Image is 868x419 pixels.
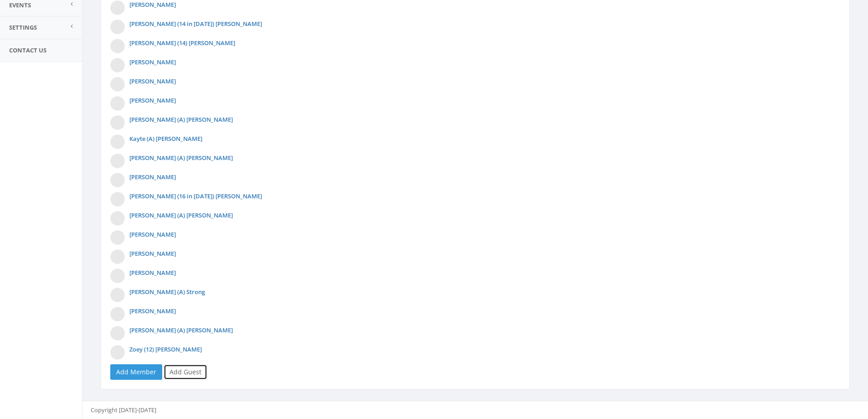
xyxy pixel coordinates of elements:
img: Photo [110,192,125,207]
img: Photo [110,39,125,53]
span: Contact Us [9,46,46,54]
img: Photo [110,345,125,360]
a: [PERSON_NAME] [129,58,176,66]
a: [PERSON_NAME] [129,230,176,238]
img: Photo [110,288,125,302]
img: Photo [110,249,125,264]
a: [PERSON_NAME] (14) [PERSON_NAME] [129,39,235,47]
a: [PERSON_NAME] [129,249,176,258]
a: Kayte (A) [PERSON_NAME] [129,134,202,143]
img: Photo [110,269,125,283]
a: Add Member [110,364,162,380]
img: Photo [110,134,125,149]
a: [PERSON_NAME] (A) [PERSON_NAME] [129,211,233,219]
img: Photo [110,58,125,72]
a: [PERSON_NAME] (A) [PERSON_NAME] [129,154,233,162]
a: [PERSON_NAME] [129,307,176,315]
a: Add Guest [164,364,207,380]
span: Settings [9,23,37,31]
a: [PERSON_NAME] [129,269,176,277]
a: [PERSON_NAME] (A) [PERSON_NAME] [129,326,233,334]
a: [PERSON_NAME] (16 in [DATE]) [PERSON_NAME] [129,192,262,200]
a: [PERSON_NAME] (14 in [DATE]) [PERSON_NAME] [129,20,262,28]
a: [PERSON_NAME] [129,77,176,85]
img: Photo [110,0,125,15]
a: [PERSON_NAME] (A) [PERSON_NAME] [129,115,233,124]
img: Photo [110,20,125,34]
a: Zoey (12) [PERSON_NAME] [129,345,202,353]
img: Photo [110,230,125,245]
img: Photo [110,173,125,187]
img: Photo [110,77,125,92]
img: Photo [110,96,125,111]
img: Photo [110,307,125,321]
a: [PERSON_NAME] [129,173,176,181]
a: [PERSON_NAME] (A) Strong [129,288,205,296]
a: [PERSON_NAME] [129,0,176,9]
img: Photo [110,211,125,226]
img: Photo [110,326,125,341]
span: Events [9,1,31,9]
img: Photo [110,154,125,168]
img: Photo [110,115,125,130]
footer: Copyright [DATE]-[DATE] [82,401,868,419]
a: [PERSON_NAME] [129,96,176,104]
